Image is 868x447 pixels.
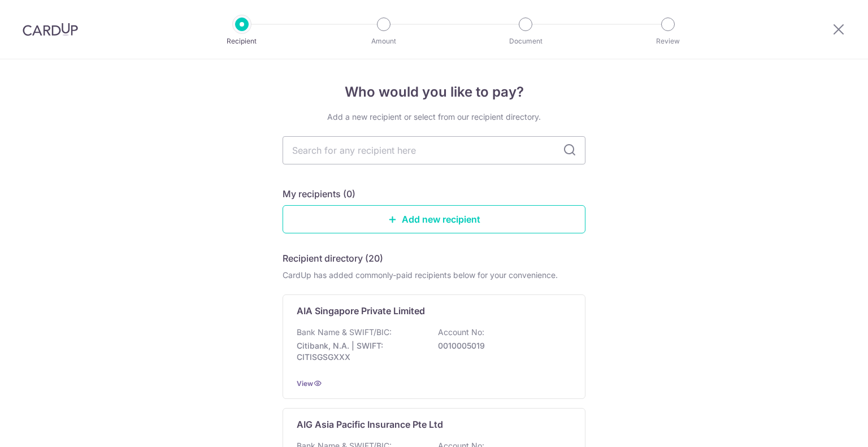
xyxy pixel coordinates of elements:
h4: Who would you like to pay? [283,82,585,102]
a: Add new recipient [283,205,585,233]
p: Document [484,36,567,47]
h5: My recipients (0) [283,187,355,201]
p: AIA Singapore Private Limited [297,304,425,318]
p: Citibank, N.A. | SWIFT: CITISGSGXXX [297,340,423,363]
h5: Recipient directory (20) [283,251,383,265]
p: Amount [342,36,426,47]
p: AIG Asia Pacific Insurance Pte Ltd [297,418,443,431]
p: Review [626,36,710,47]
p: Recipient [200,36,284,47]
iframe: Opens a widget where you can find more information [796,413,857,441]
div: CardUp has added commonly-paid recipients below for your convenience. [283,270,585,281]
div: Add a new recipient or select from our recipient directory. [283,111,585,123]
input: Search for any recipient here [283,136,585,164]
a: View [297,379,313,388]
img: CardUp [23,23,78,36]
p: Bank Name & SWIFT/BIC: [297,327,392,338]
p: Account No: [438,327,484,338]
p: 0010005019 [438,340,565,351]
